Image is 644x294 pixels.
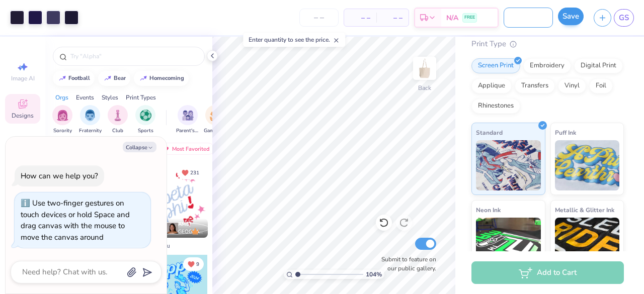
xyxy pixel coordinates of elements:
span: Parent's Weekend [176,127,199,135]
div: filter for Game Day [204,105,227,135]
div: filter for Sports [135,105,155,135]
span: – – [382,13,403,23]
div: filter for Parent's Weekend [176,105,199,135]
button: filter button [176,105,199,135]
span: Pi Beta Phi, [GEOGRAPHIC_DATA][US_STATE] [149,228,204,236]
span: Designs [12,112,34,120]
span: GS [619,12,629,24]
img: Club Image [112,110,123,121]
input: Untitled Design [504,8,553,28]
img: trend_line.gif [58,75,66,81]
button: filter button [204,105,227,135]
span: Club [112,127,123,135]
div: football [68,75,90,81]
span: 104 % [366,270,382,279]
button: Save [558,8,584,25]
div: Vinyl [558,78,586,93]
span: [PERSON_NAME] [149,221,191,228]
span: Sorority [53,127,72,135]
span: Game Day [204,127,227,135]
label: Submit to feature on our public gallery. [376,255,436,273]
span: 231 [190,170,199,175]
img: trend_line.gif [139,75,147,81]
input: – – [299,9,339,27]
div: filter for Fraternity [79,105,102,135]
div: Applique [471,78,512,93]
div: Print Type [471,38,624,50]
div: Most Favorited [157,143,214,155]
div: Rhinestones [471,99,520,114]
button: filter button [79,105,102,135]
div: Styles [102,93,118,102]
div: Transfers [515,78,555,93]
button: filter button [108,105,128,135]
div: filter for Sorority [52,105,72,135]
button: football [53,71,95,86]
button: bear [98,71,130,86]
span: Metallic & Glitter Ink [555,205,614,215]
span: Standard [476,127,503,138]
img: Standard [476,140,541,190]
img: Back [415,58,435,78]
span: FREE [464,14,475,21]
button: filter button [52,105,72,135]
div: Print Types [126,93,156,102]
input: Try "Alpha" [69,51,198,61]
div: Back [418,83,431,92]
img: trend_line.gif [104,75,112,81]
div: Enter quantity to see the price. [243,33,345,47]
button: Collapse [123,142,156,152]
div: Events [76,93,94,102]
img: Parent's Weekend Image [182,110,194,121]
div: homecoming [149,75,184,81]
button: filter button [135,105,155,135]
div: Digital Print [574,58,623,73]
img: Game Day Image [210,110,221,121]
span: Image AI [11,74,35,82]
span: Sports [138,127,153,135]
div: Embroidery [523,58,571,73]
span: Fraternity [79,127,102,135]
img: Sorority Image [57,110,68,121]
div: Foil [589,78,613,93]
span: Neon Ink [476,205,501,215]
img: Metallic & Glitter Ink [555,218,620,268]
button: homecoming [134,71,189,86]
img: Sports Image [140,110,151,121]
img: Fraternity Image [85,110,96,121]
div: bear [114,75,126,81]
div: How can we help you? [21,171,98,181]
a: GS [614,9,634,27]
div: Orgs [55,93,68,102]
img: Puff Ink [555,140,620,190]
div: Screen Print [471,58,520,73]
div: Use two-finger gestures on touch devices or hold Space and drag canvas with the mouse to move the... [21,198,130,242]
span: Puff Ink [555,127,576,138]
div: filter for Club [108,105,128,135]
span: N/A [446,13,458,23]
span: – – [350,13,370,23]
img: Neon Ink [476,218,541,268]
button: Unlike [177,166,204,179]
